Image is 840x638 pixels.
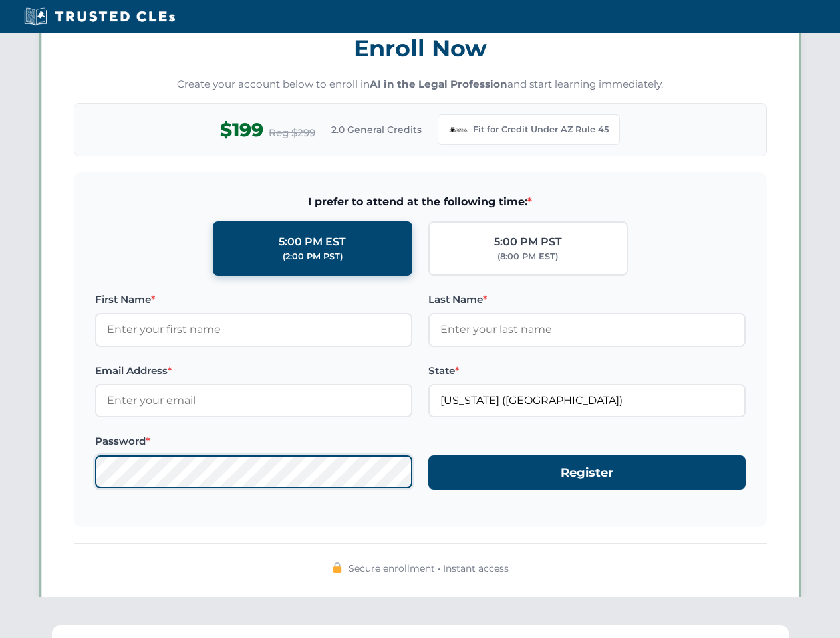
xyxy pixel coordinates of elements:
label: Last Name [428,292,746,308]
img: Arizona Bar [449,120,468,139]
div: 5:00 PM EST [279,233,346,251]
label: Password [95,433,412,449]
span: Secure enrollment • Instant access [349,561,509,576]
label: State [428,363,746,379]
span: Reg $299 [269,125,315,141]
input: Enter your first name [95,313,412,346]
input: Enter your email [95,384,412,417]
span: Fit for Credit Under AZ Rule 45 [473,123,609,136]
p: Create your account below to enroll in and start learning immediately. [74,77,767,92]
div: (2:00 PM PST) [283,250,343,263]
input: Arizona (AZ) [428,384,746,417]
div: (8:00 PM EST) [497,250,558,263]
img: 🔒 [332,562,343,573]
h3: Enroll Now [74,27,767,69]
strong: AI in the Legal Profession [370,78,507,90]
span: 2.0 General Credits [331,122,422,137]
label: Email Address [95,363,412,379]
input: Enter your last name [428,313,746,346]
img: Trusted CLEs [20,7,179,27]
button: Register [428,455,746,490]
span: I prefer to attend at the following time: [95,193,746,211]
div: 5:00 PM PST [494,233,562,251]
label: First Name [95,292,412,308]
span: $199 [220,115,263,145]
